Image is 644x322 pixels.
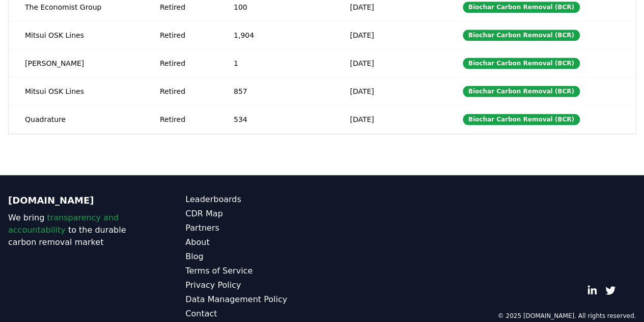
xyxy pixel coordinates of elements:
td: 534 [217,105,333,133]
a: Blog [185,251,322,263]
td: Mitsui OSK Lines [9,21,144,49]
a: Leaderboards [185,193,322,206]
div: Biochar Carbon Removal (BCR) [463,114,580,125]
div: Retired [160,2,209,12]
a: LinkedIn [587,285,597,295]
a: Data Management Policy [185,293,322,306]
td: 1,904 [217,21,333,49]
td: 1 [217,49,333,77]
div: Retired [160,58,209,68]
a: Privacy Policy [185,279,322,291]
a: Twitter [605,285,615,295]
td: [PERSON_NAME] [9,49,144,77]
td: Mitsui OSK Lines [9,77,144,105]
div: Biochar Carbon Removal (BCR) [463,86,580,97]
a: About [185,236,322,249]
div: Biochar Carbon Removal (BCR) [463,30,580,41]
td: [DATE] [333,49,446,77]
div: Retired [160,86,209,96]
td: [DATE] [333,77,446,105]
div: Retired [160,30,209,40]
div: Retired [160,114,209,125]
span: transparency and accountability [8,213,119,235]
a: Terms of Service [185,265,322,277]
div: Biochar Carbon Removal (BCR) [463,58,580,69]
a: Partners [185,222,322,234]
p: © 2025 [DOMAIN_NAME]. All rights reserved. [497,312,636,320]
td: [DATE] [333,21,446,49]
p: [DOMAIN_NAME] [8,193,145,208]
a: Contact [185,308,322,320]
td: 857 [217,77,333,105]
p: We bring to the durable carbon removal market [8,212,145,249]
td: Quadrature [9,105,144,133]
div: Biochar Carbon Removal (BCR) [463,2,580,13]
td: [DATE] [333,105,446,133]
a: CDR Map [185,208,322,220]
